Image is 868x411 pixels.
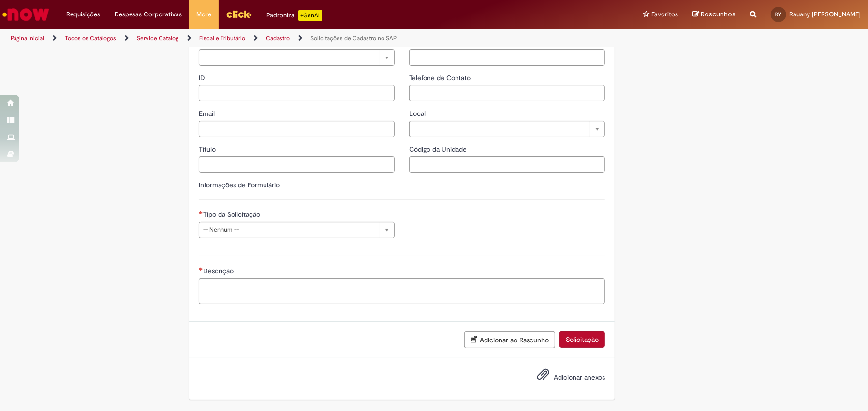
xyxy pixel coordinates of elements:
[409,85,605,101] input: Telefone de Contato
[789,10,861,18] span: Rauany [PERSON_NAME]
[199,211,203,214] span: Necessários
[199,267,203,271] span: Necessários
[199,156,395,173] input: Título
[409,49,605,66] input: Departamento
[701,10,736,19] span: Rascunhos
[199,49,395,66] a: Limpar campo Favorecido
[196,10,211,19] span: More
[199,145,218,154] span: Título
[1,5,51,24] img: ServiceNow
[65,34,116,42] a: Todos os Catálogos
[203,210,262,219] span: Tipo da Solicitação
[66,10,100,19] span: Requisições
[409,121,605,137] a: Limpar campo Local
[115,10,182,19] span: Despesas Corporativas
[7,29,572,47] ul: Trilhas de página
[199,73,207,82] span: ID
[203,267,235,275] span: Descrição
[409,156,605,173] input: Código da Unidade
[464,331,555,348] button: Adicionar ao Rascunho
[409,145,469,154] span: Código da Unidade
[692,10,736,19] a: Rascunhos
[554,373,605,382] span: Adicionar anexos
[559,331,605,348] button: Solicitação
[409,109,427,118] span: Local
[776,11,782,17] span: RV
[203,222,375,238] span: -- Nenhum --
[409,73,472,82] span: Telefone de Contato
[266,10,322,21] div: Padroniza
[199,109,217,118] span: Email
[534,366,552,388] button: Adicionar anexos
[298,10,322,21] p: +GenAi
[199,278,605,304] textarea: Descrição
[199,34,245,42] a: Fiscal e Tributário
[199,121,395,137] input: Email
[266,34,290,42] a: Cadastro
[11,34,44,42] a: Página inicial
[651,10,678,19] span: Favoritos
[199,85,395,101] input: ID
[199,181,280,189] label: Informações de Formulário
[226,7,252,21] img: click_logo_yellow_360x200.png
[310,34,397,42] a: Solicitações de Cadastro no SAP
[137,34,178,42] a: Service Catalog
